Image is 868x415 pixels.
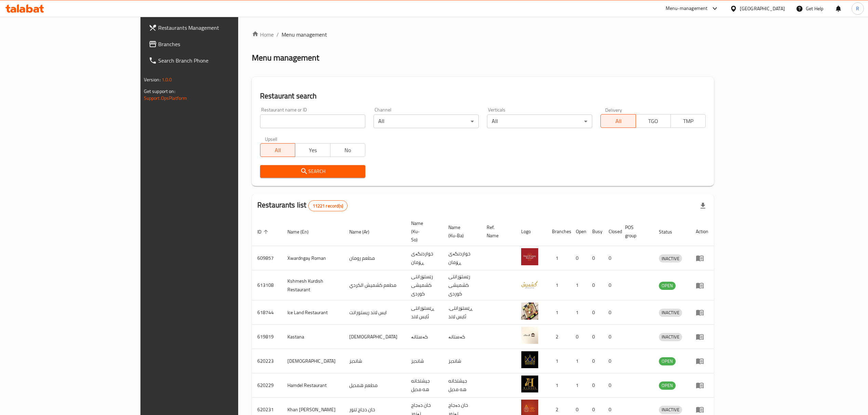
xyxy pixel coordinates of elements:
td: ايس لاند ريستورانت [344,300,406,325]
td: شانديز [406,349,443,373]
td: خواردنگەی ڕۆمان [406,246,443,270]
td: 1 [570,349,587,373]
span: POS group [625,223,645,240]
a: Restaurants Management [143,19,285,36]
span: All [603,116,633,126]
span: All [263,145,293,155]
button: Yes [295,143,330,157]
span: ID [257,228,270,236]
span: No [333,145,363,155]
td: رێستۆرانتی کشمیشى كوردى [406,270,443,300]
td: Hamdel Restaurant [282,373,344,398]
img: Kastana [521,327,538,344]
img: Kshmesh Kurdish Restaurant [521,276,538,293]
div: All [487,115,592,128]
img: Ice Land Restaurant [521,303,538,320]
span: TMP [674,116,703,126]
span: Ref. Name [487,223,507,240]
td: [DEMOGRAPHIC_DATA] [282,349,344,373]
td: مطعم رومان [344,246,406,270]
td: 1 [546,270,570,300]
button: TGO [636,114,671,128]
button: All [600,114,636,128]
img: Xwardngay Roman [521,248,538,265]
div: Menu [696,357,708,365]
td: 0 [603,325,620,349]
span: Search Branch Phone [158,56,280,65]
td: 0 [587,246,603,270]
span: Name (Ku-Ba) [448,223,473,240]
th: Logo [516,217,546,246]
td: 1 [570,300,587,325]
a: Search Branch Phone [143,52,285,69]
td: کەستانە [443,325,481,349]
a: Support.OpsPlatform [144,94,187,103]
span: TGO [639,116,668,126]
span: 11221 record(s) [309,203,347,209]
td: 0 [603,270,620,300]
td: Kastana [282,325,344,349]
td: کەستانە [406,325,443,349]
button: All [260,143,295,157]
span: Menu management [282,30,327,39]
span: INACTIVE [659,333,682,341]
td: 0 [603,246,620,270]
td: خواردنگەی ڕۆمان [443,246,481,270]
input: Search for restaurant name or ID.. [260,115,365,128]
th: Branches [546,217,570,246]
td: ڕێستۆرانتی ئایس لاند [406,300,443,325]
td: شانديز [443,349,481,373]
td: 1 [546,246,570,270]
span: OPEN [659,282,676,290]
span: Status [659,228,681,236]
div: Export file [695,198,711,214]
td: 0 [603,373,620,398]
td: 0 [587,325,603,349]
td: 0 [587,270,603,300]
td: Xwardngay Roman [282,246,344,270]
div: INACTIVE [659,309,682,317]
td: .ڕێستۆرانتی ئایس لاند [443,300,481,325]
div: Menu [696,381,708,389]
th: Action [690,217,714,246]
td: Kshmesh Kurdish Restaurant [282,270,344,300]
td: 0 [570,325,587,349]
button: TMP [670,114,706,128]
td: مطعم همديل [344,373,406,398]
div: All [374,115,479,128]
div: Menu [696,254,708,262]
img: Hamdel Restaurant [521,375,538,392]
span: INACTIVE [659,255,682,263]
td: 1 [546,349,570,373]
div: Menu-management [666,4,708,13]
h2: Restaurant search [260,91,706,101]
td: 1 [570,373,587,398]
span: 1.0.0 [162,75,172,84]
td: [DEMOGRAPHIC_DATA] [344,325,406,349]
span: Name (En) [287,228,317,236]
button: No [330,143,365,157]
img: Shandiz [521,351,538,368]
span: Restaurants Management [158,24,280,32]
span: OPEN [659,357,676,365]
td: 0 [587,300,603,325]
span: Version: [144,75,161,84]
h2: Menu management [252,52,319,63]
div: [GEOGRAPHIC_DATA] [740,5,785,12]
span: OPEN [659,381,676,389]
a: Branches [143,36,285,52]
div: Menu [696,405,708,414]
td: جيشتخانه هه مديل [443,373,481,398]
span: Search [266,167,360,176]
div: Total records count [308,200,348,211]
div: Menu [696,308,708,317]
td: 1 [570,270,587,300]
th: Closed [603,217,620,246]
td: جيشتخانه هه مديل [406,373,443,398]
td: 2 [546,325,570,349]
label: Upsell [265,136,277,141]
div: Menu [696,333,708,341]
td: مطعم كشميش الكردي [344,270,406,300]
